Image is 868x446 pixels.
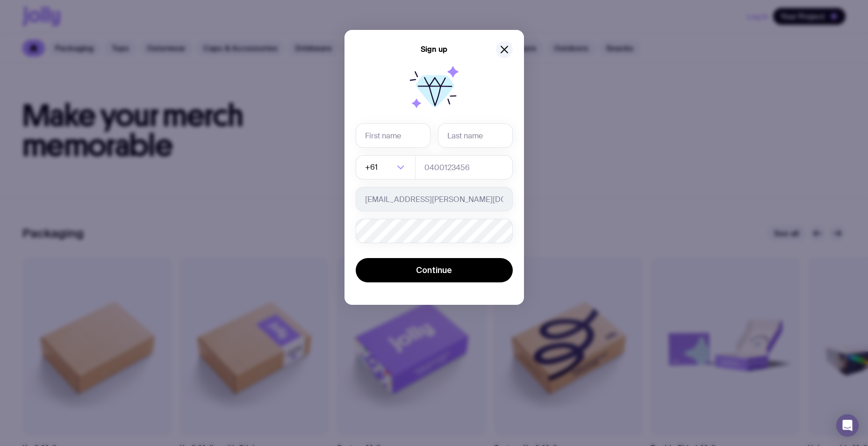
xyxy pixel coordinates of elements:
[438,123,513,148] input: Last name
[415,155,513,180] input: 0400123456
[365,155,380,180] span: +61
[356,258,513,282] button: Continue
[836,414,859,437] div: Open Intercom Messenger
[416,265,452,276] span: Continue
[356,123,430,148] input: First name
[356,187,513,211] input: you@email.com
[380,155,394,180] input: Search for option
[356,155,416,180] div: Search for option
[421,45,447,54] h5: Sign up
